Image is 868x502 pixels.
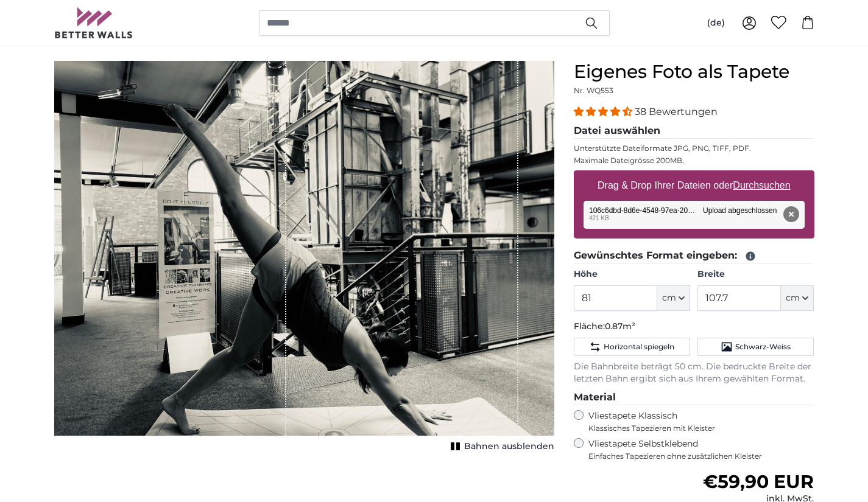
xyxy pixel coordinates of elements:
[697,268,814,281] label: Breite
[574,338,690,356] button: Horizontal spiegeln
[697,12,735,34] button: (de)
[588,410,804,433] label: Vliestapete Klassisch
[54,61,554,455] div: 1 of 1
[574,106,635,117] span: 4.34 stars
[735,342,791,352] span: Schwarz-Weiss
[574,248,814,263] legend: Gewünschtes Format eingeben:
[657,285,690,311] button: cm
[54,7,133,38] img: Betterwalls
[574,390,814,405] legend: Material
[593,173,796,198] label: Drag & Drop Ihrer Dateien oder
[574,86,613,95] span: Nr. WQ553
[588,438,814,461] label: Vliestapete Selbstklebend
[604,342,674,352] span: Horizontal spiegeln
[574,124,814,139] legend: Datei auswählen
[574,144,814,153] p: Unterstützte Dateiformate JPG, PNG, TIFF, PDF.
[697,338,814,356] button: Schwarz-Weiss
[574,321,814,333] p: Fläche:
[786,292,800,304] span: cm
[574,361,814,385] p: Die Bahnbreite beträgt 50 cm. Die bedruckte Breite der letzten Bahn ergibt sich aus Ihrem gewählt...
[574,268,690,281] label: Höhe
[574,156,814,166] p: Maximale Dateigrösse 200MB.
[447,438,554,455] button: Bahnen ausblenden
[635,106,718,117] span: 38 Bewertungen
[605,321,635,332] span: 0.87m²
[781,285,814,311] button: cm
[464,441,554,453] span: Bahnen ausblenden
[662,292,676,304] span: cm
[733,180,790,190] u: Durchsuchen
[588,451,814,461] span: Einfaches Tapezieren ohne zusätzlichen Kleister
[703,470,814,493] span: €59,90 EUR
[588,424,804,433] span: Klassisches Tapezieren mit Kleister
[574,61,814,83] h1: Eigenes Foto als Tapete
